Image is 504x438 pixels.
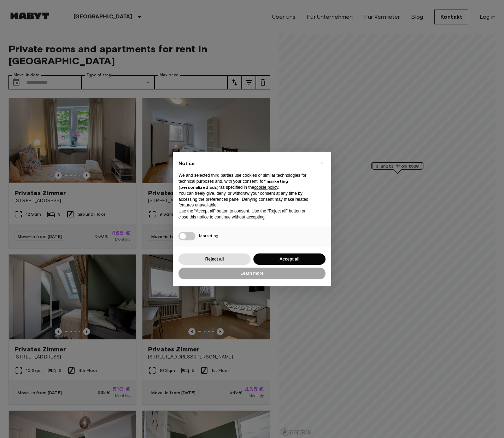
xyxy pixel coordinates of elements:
[178,179,288,190] strong: “marketing (personalized ads)”
[178,208,314,220] p: Use the “Accept all” button to consent. Use the “Reject all” button or close this notice to conti...
[254,185,278,190] a: cookie policy
[178,160,314,167] h2: Notice
[178,268,326,279] button: Learn more
[253,253,326,265] button: Accept all
[178,191,314,208] p: You can freely give, deny, or withdraw your consent at any time by accessing the preferences pane...
[321,159,323,167] span: ×
[178,173,314,190] p: We and selected third parties use cookies or similar technologies for technical purposes and, wit...
[316,157,328,169] button: Close this notice
[178,253,251,265] button: Reject all
[199,233,218,238] span: Marketing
